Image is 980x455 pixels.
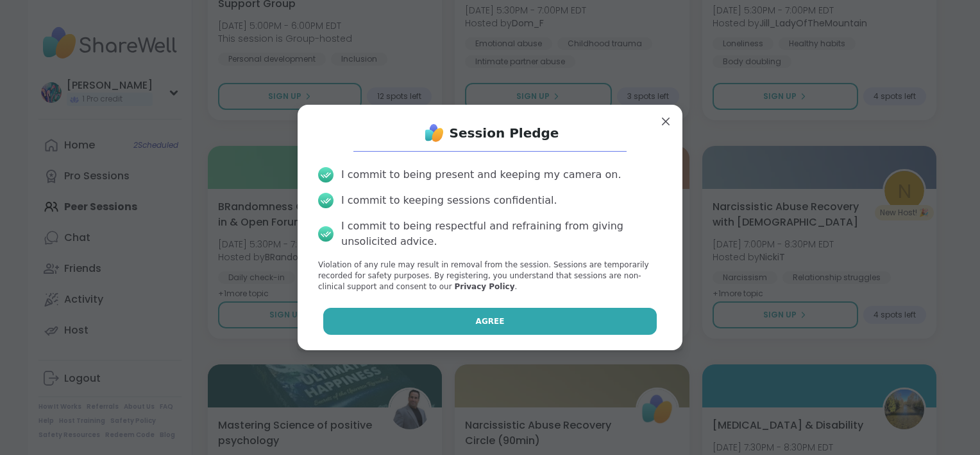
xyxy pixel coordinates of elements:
[454,282,514,291] a: Privacy Policy
[341,219,662,249] div: I commit to being respectful and refraining from giving unsolicited advice.
[450,124,559,142] h1: Session Pledge
[421,120,447,146] img: ShareWell Logo
[341,167,621,183] div: I commit to being present and keeping my camera on.
[318,260,662,292] p: Violation of any rule may result in removal from the session. Sessions are temporarily recorded f...
[341,193,557,208] div: I commit to keeping sessions confidential.
[476,316,505,327] span: Agree
[323,308,657,335] button: Agree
